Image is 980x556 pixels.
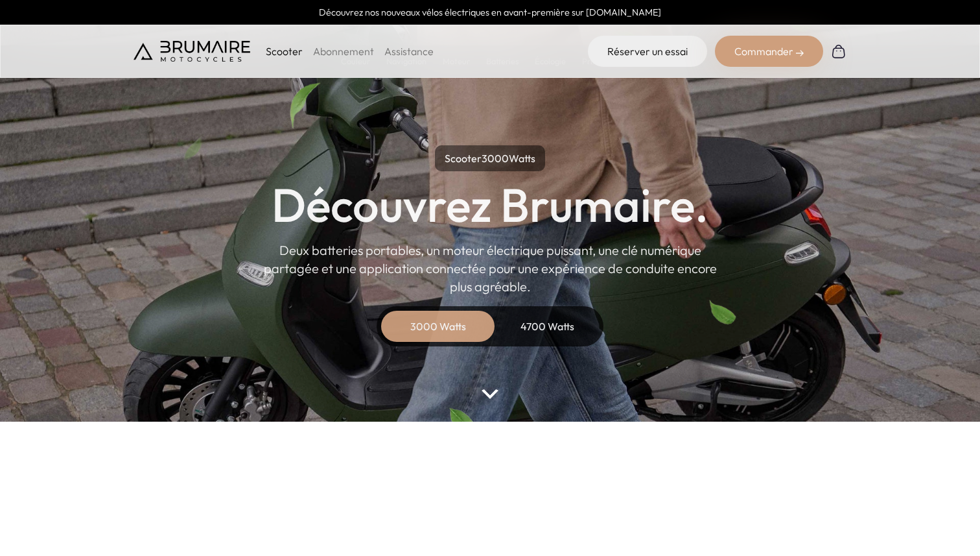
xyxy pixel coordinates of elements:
div: Commander [715,36,823,67]
img: right-arrow-2.png [796,49,804,57]
p: Scooter [266,43,303,59]
span: 3000 [482,152,509,165]
div: 4700 Watts [495,311,599,342]
p: Deux batteries portables, un moteur électrique puissant, une clé numérique partagée et une applic... [263,241,717,296]
img: Brumaire Motocycles [134,41,250,62]
a: Abonnement [313,45,374,58]
h1: Découvrez Brumaire. [272,182,708,228]
img: arrow-bottom.png [482,389,498,399]
a: Assistance [384,45,434,58]
a: Réserver un essai [588,36,707,67]
div: 3000 Watts [386,311,490,342]
p: Scooter Watts [435,145,545,171]
img: Panier [831,43,846,59]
